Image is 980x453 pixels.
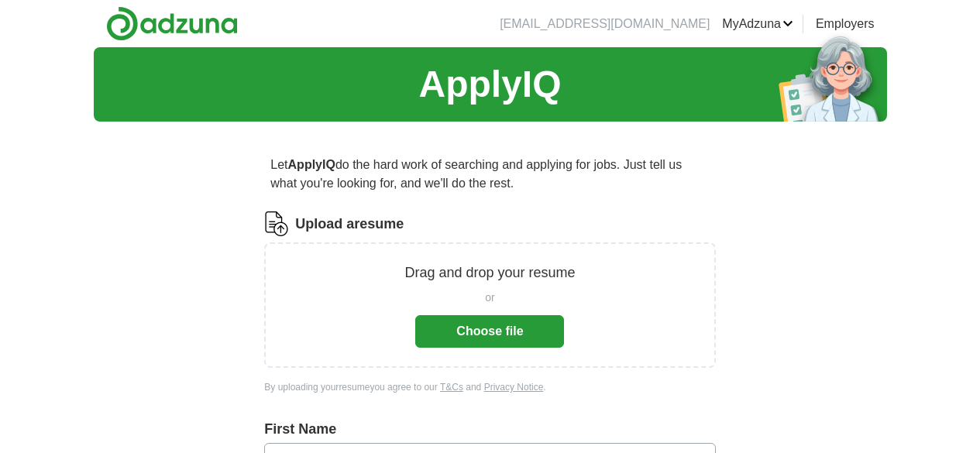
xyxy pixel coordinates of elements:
[264,211,289,236] img: CV Icon
[440,382,463,393] a: T&Cs
[816,15,875,33] a: Employers
[500,15,710,33] li: [EMAIL_ADDRESS][DOMAIN_NAME]
[288,158,335,171] strong: ApplyIQ
[485,290,494,306] span: or
[415,315,564,348] button: Choose file
[418,57,561,112] h1: ApplyIQ
[106,6,238,41] img: Adzuna logo
[722,15,793,33] a: MyAdzuna
[264,380,715,394] div: By uploading your resume you agree to our and .
[404,263,575,283] p: Drag and drop your resume
[264,149,715,199] p: Let do the hard work of searching and applying for jobs. Just tell us what you're looking for, an...
[295,214,404,235] label: Upload a resume
[484,382,544,393] a: Privacy Notice
[264,419,715,440] label: First Name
